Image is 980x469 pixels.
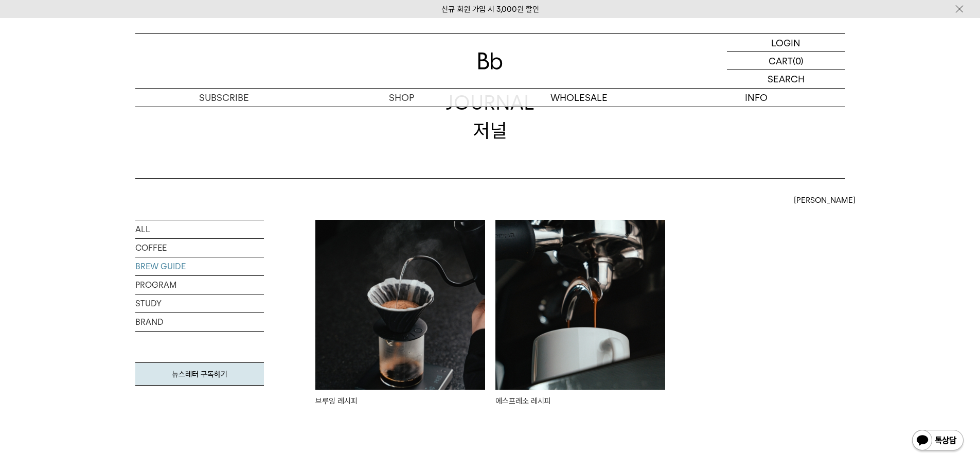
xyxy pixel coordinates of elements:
[135,239,264,257] a: COFFEE
[135,294,264,312] a: STUDY
[495,220,665,390] img: 에스프레소 레시피
[441,5,539,14] a: 신규 회원 가입 시 3,000원 할인
[495,395,665,420] div: 에스프레소 레시피
[668,89,845,107] p: INFO
[769,52,793,70] p: CART
[446,89,534,144] div: JOURNAL 저널
[315,220,485,420] a: 브루잉 레시피 브루잉 레시피
[135,276,264,294] a: PROGRAM
[135,220,264,238] a: ALL
[315,395,485,420] div: 브루잉 레시피
[727,34,845,52] a: LOGIN
[135,257,264,275] a: BREW GUIDE
[135,313,264,331] a: BRAND
[495,220,665,432] a: 에스프레소 레시피 에스프레소 레시피
[911,429,965,454] img: 카카오톡 채널 1:1 채팅 버튼
[727,52,845,70] a: CART (0)
[478,53,503,70] img: 로고
[490,89,668,107] p: WHOLESALE
[315,220,485,390] img: 브루잉 레시피
[135,362,264,386] a: 뉴스레터 구독하기
[768,70,805,88] p: SEARCH
[313,89,490,107] a: SHOP
[135,89,313,107] a: SUBSCRIBE
[794,194,856,206] span: [PERSON_NAME]
[793,52,804,70] p: (0)
[771,34,800,51] p: LOGIN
